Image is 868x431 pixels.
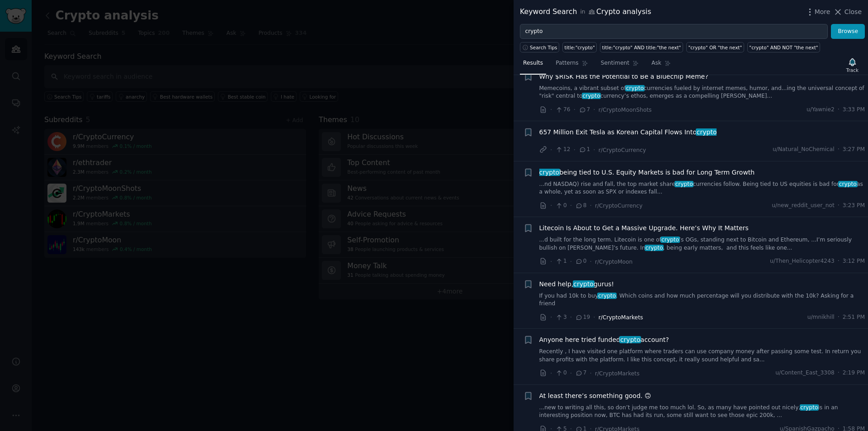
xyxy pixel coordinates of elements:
div: "crypto" OR "the next" [688,44,742,51]
a: Sentiment [598,56,642,75]
span: 19 [575,313,590,322]
span: · [570,201,572,210]
span: crypto [838,181,858,187]
span: · [550,145,552,155]
span: crypto [619,336,641,343]
a: If you had 10k to buycrypto. Which coins and how much percentage will you distribute with the 10k... [539,292,865,308]
span: · [838,369,840,377]
a: title:"crypto" AND title:"the next" [600,42,683,52]
span: · [838,106,840,114]
span: r/CryptoCurrency [595,203,642,209]
span: · [838,257,840,265]
a: cryptobeing tied to U.S. Equity Markets is bad for Long Term Growth [539,168,755,177]
span: Need help, gurus! [539,279,614,289]
span: u/mnikhill [807,313,835,322]
span: · [574,105,576,114]
a: Results [520,56,546,75]
span: u/Content_East_3308 [775,369,834,377]
span: · [590,369,592,378]
span: 0 [555,369,566,377]
span: · [838,202,840,210]
a: Need help,cryptogurus! [539,279,614,289]
span: r/CryptoMoon [595,259,632,265]
a: Anyone here tried fundedcryptoaccount? [539,335,669,345]
a: Litecoin Is About to Get a Massive Upgrade. Here’s Why It Matters [539,223,749,233]
input: Try a keyword related to your business [520,24,828,39]
span: 7 [579,106,590,114]
span: · [550,105,552,114]
span: r/CryptoMarkets [599,314,643,321]
span: · [550,369,552,378]
a: Why $RISK Has the Potential to Be a Bluechip Meme? [539,72,708,81]
button: Close [833,7,862,17]
span: Close [844,7,862,17]
span: · [590,201,592,210]
span: u/Then_Helicopter4243 [770,257,835,265]
button: Search Tips [520,42,559,52]
span: crypto [582,93,601,99]
span: in [580,8,585,16]
span: Anyone here tried funded account? [539,335,669,345]
span: · [570,257,572,266]
div: Keyword Search Crypto analysis [520,6,651,18]
span: · [593,105,595,114]
span: 12 [555,146,570,154]
span: 3:27 PM [843,146,865,154]
span: crypto [675,181,694,187]
a: Ask [648,56,674,75]
span: · [838,313,840,322]
span: Search Tips [530,44,557,51]
a: "crypto" OR "the next" [686,42,744,52]
a: ...new to writing all this, so don’t judge me too much lol. So, as many have pointed out nicely,c... [539,404,865,420]
span: r/CryptoMoonShots [599,107,652,113]
span: 8 [575,202,586,210]
span: r/CryptoCurrency [599,147,646,153]
span: · [590,257,592,266]
span: crypto [573,280,594,288]
span: crypto [660,237,680,243]
a: "crypto" AND NOT "the next" [747,42,820,52]
button: Browse [831,24,865,39]
span: · [593,313,595,322]
span: · [593,145,595,155]
span: being tied to U.S. Equity Markets is bad for Long Term Growth [539,168,755,177]
span: · [574,145,576,155]
span: · [550,201,552,210]
span: 2:19 PM [843,369,865,377]
span: 1 [579,146,590,154]
span: 2:51 PM [843,313,865,322]
span: More [815,7,830,17]
span: 3:12 PM [843,257,865,265]
span: r/CryptoMarkets [595,370,640,377]
a: 657 Million Exit Tesla as Korean Capital Flows Intocrypto [539,128,717,137]
span: 1 [555,257,566,265]
span: 3 [555,313,566,322]
span: · [550,313,552,322]
span: 0 [555,202,566,210]
button: Track [843,56,862,75]
div: title:"crypto" [565,44,595,51]
a: At least there’s something good. 🙃 [539,391,651,401]
span: · [550,257,552,266]
span: · [570,313,572,322]
span: u/Yawnie2 [807,106,835,114]
span: · [838,146,840,154]
span: crypto [800,404,819,411]
span: Patterns [556,59,578,67]
span: 3:23 PM [843,202,865,210]
a: Memecoins, a vibrant subset ofcryptocurrencies fueled by internet memes, humor, and...ing the uni... [539,85,865,100]
span: 0 [575,257,586,265]
span: · [570,369,572,378]
span: Sentiment [601,59,629,67]
span: Results [523,59,543,67]
div: title:"crypto" AND title:"the next" [602,44,681,51]
a: ...d built for the long term. Litecoin is one ofcrypto’s OGs, standing next to Bitcoin and Ethere... [539,236,865,252]
button: More [805,7,830,17]
a: title:"crypto" [562,42,597,52]
div: "crypto" AND NOT "the next" [749,44,818,51]
span: crypto [645,245,664,251]
span: Ask [651,59,661,67]
div: Track [846,67,859,73]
